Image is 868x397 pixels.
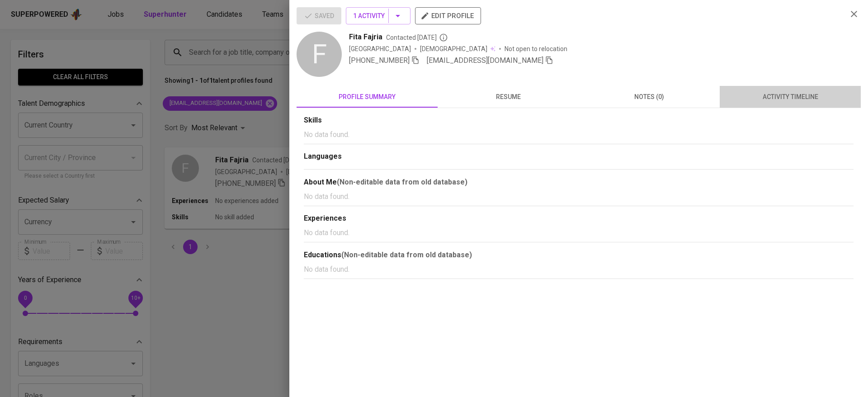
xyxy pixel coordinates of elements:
p: No data found. [304,227,854,238]
button: edit profile [415,7,481,24]
b: (Non-editable data from old database) [341,250,472,259]
p: No data found. [304,264,854,275]
a: edit profile [415,12,481,19]
span: resume [443,91,573,103]
span: 1 Activity [353,10,403,22]
div: [GEOGRAPHIC_DATA] [349,44,411,53]
svg: By Batam recruiter [439,33,448,42]
span: profile summary [302,91,432,103]
span: edit profile [422,10,474,22]
button: 1 Activity [346,7,410,24]
span: Fita Fajria [349,32,382,43]
div: Educations [304,250,854,260]
b: (Non-editable data from old database) [337,178,467,186]
div: Experiences [304,213,854,224]
div: Languages [304,151,854,162]
p: No data found. [304,191,854,202]
span: [DEMOGRAPHIC_DATA] [420,44,489,53]
span: [EMAIL_ADDRESS][DOMAIN_NAME] [427,56,543,65]
div: F [297,32,342,77]
span: [PHONE_NUMBER] [349,56,410,65]
p: Not open to relocation [505,44,567,53]
div: Skills [304,115,854,126]
div: About Me [304,177,854,188]
span: activity timeline [725,91,855,103]
span: Contacted [DATE] [386,33,448,42]
p: No data found. [304,129,854,140]
span: notes (0) [584,91,714,103]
